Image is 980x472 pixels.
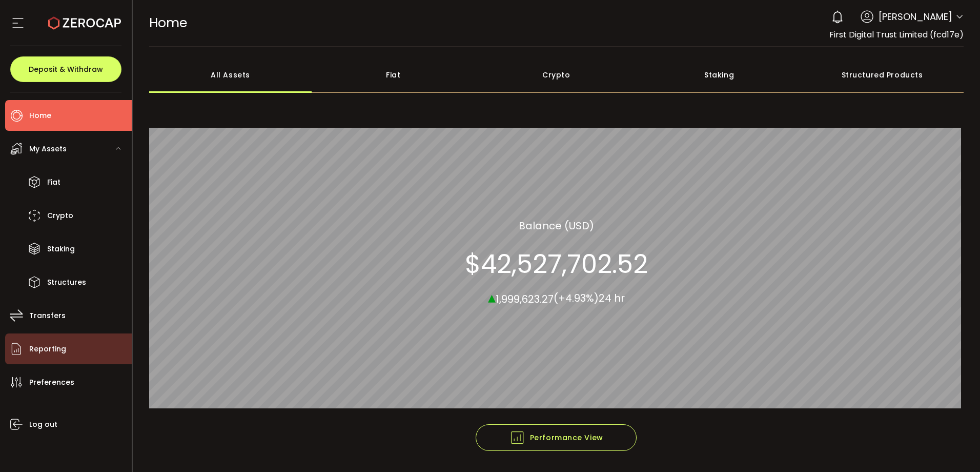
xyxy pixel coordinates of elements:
[475,57,638,93] div: Crypto
[519,218,594,233] section: Balance (USD)
[149,14,187,32] span: Home
[554,291,599,305] span: (+4.93%)
[488,286,496,308] span: ▴
[47,208,73,223] span: Crypto
[465,248,648,279] section: $42,527,702.52
[47,175,60,190] span: Fiat
[599,291,625,305] span: 24 hr
[29,308,66,323] span: Transfers
[10,56,121,82] button: Deposit & Withdraw
[476,424,637,451] button: Performance View
[638,57,801,93] div: Staking
[29,375,74,390] span: Preferences
[829,29,964,41] span: First Digital Trust Limited (fcd17e)
[29,342,66,357] span: Reporting
[29,142,67,156] span: My Assets
[801,57,964,93] div: Structured Products
[29,108,51,123] span: Home
[929,423,980,472] iframe: Chat Widget
[879,10,952,24] span: [PERSON_NAME]
[47,242,75,257] span: Staking
[496,291,554,306] span: 1,999,623.27
[47,275,86,290] span: Structures
[312,57,475,93] div: Fiat
[29,66,103,73] span: Deposit & Withdraw
[509,430,603,445] span: Performance View
[149,57,312,93] div: All Assets
[29,417,57,432] span: Log out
